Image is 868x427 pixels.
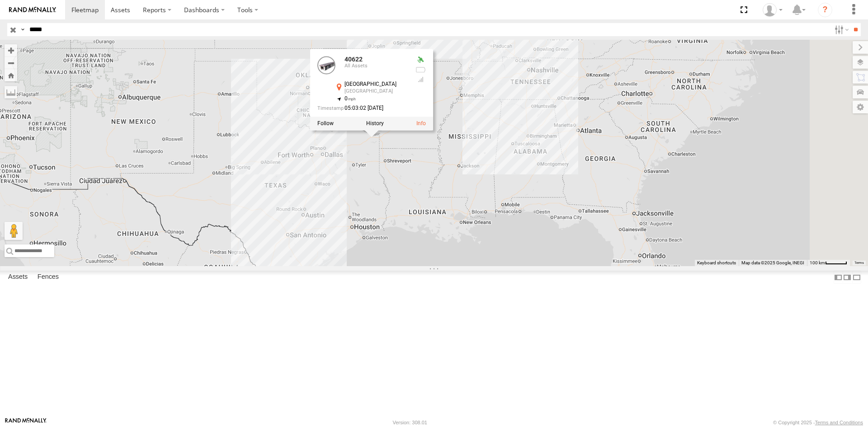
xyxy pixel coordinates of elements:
div: Carlos Ortiz [759,3,786,17]
label: Fences [33,271,63,284]
label: Dock Summary Table to the Right [843,271,852,284]
label: Search Query [19,23,26,36]
div: [GEOGRAPHIC_DATA] [344,82,408,88]
span: Map data ©2025 Google, INEGI [741,260,804,265]
img: rand-logo.svg [9,7,56,13]
span: 100 km [810,260,825,265]
label: View Asset History [366,120,384,127]
a: 40622 [344,56,363,63]
button: Zoom out [5,56,17,69]
i: ? [818,3,832,17]
div: Date/time of location update [317,105,408,111]
button: Drag Pegman onto the map to open Street View [5,222,23,240]
div: Version: 308.01 [393,420,427,425]
a: Terms (opens in new tab) [854,261,864,265]
button: Map Scale: 100 km per 45 pixels [807,260,850,266]
div: [GEOGRAPHIC_DATA] [344,89,408,94]
a: View Asset Details [416,120,426,127]
label: Dock Summary Table to the Left [834,271,843,284]
button: Zoom in [5,44,17,56]
div: Last Event GSM Signal Strength [415,76,426,83]
div: © Copyright 2025 - [773,420,863,425]
button: Keyboard shortcuts [697,260,736,266]
label: Search Filter Options [831,23,850,36]
a: Visit our Website [5,418,47,427]
a: Terms and Conditions [815,420,863,425]
div: All Assets [344,63,408,69]
button: Zoom Home [5,69,17,81]
div: Valid GPS Fix [415,56,426,64]
label: Realtime tracking of Asset [317,120,334,127]
span: 0 [344,95,356,102]
label: Assets [4,271,32,284]
label: Map Settings [853,101,868,113]
label: Measure [5,86,17,99]
a: View Asset Details [317,56,335,75]
label: Hide Summary Table [852,271,861,284]
div: No battery health information received from this device. [415,66,426,73]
